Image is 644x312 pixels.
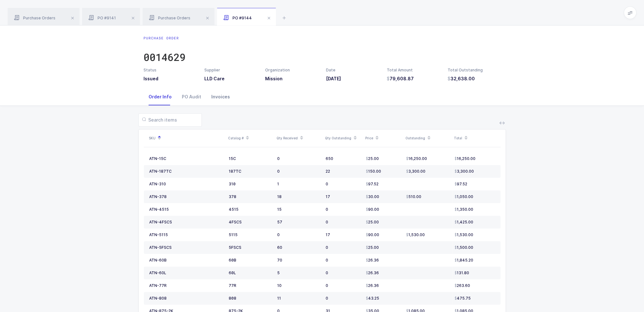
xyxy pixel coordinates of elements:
span: 150.00 [366,169,381,174]
span: 32,638.00 [448,76,475,82]
div: Total Amount [387,67,440,73]
div: Qty Outstanding [325,133,361,143]
div: ATN-187TC [149,169,172,174]
div: 0 [326,296,361,301]
span: 16,250.00 [406,156,427,161]
span: 16,250.00 [455,156,475,161]
span: 3,300.00 [406,169,425,174]
div: 378 [229,194,272,199]
div: 17 [326,232,361,237]
span: Purchase Orders [14,16,55,20]
span: 131.80 [455,270,469,275]
span: 30.00 [366,194,379,199]
div: 0 [326,270,361,275]
span: 90.00 [366,207,379,212]
div: 4515 [229,207,272,212]
div: ATN-15C [149,156,166,161]
span: Purchase Orders [149,16,190,20]
span: 90.00 [366,232,379,237]
div: 5FSCS [229,245,272,250]
div: 0 [326,220,361,225]
div: Catalog # [228,133,273,143]
div: 60L [229,270,272,275]
div: 808 [229,296,272,301]
div: 60B [229,258,272,263]
span: 3,300.00 [455,169,474,174]
div: 15C [229,156,272,161]
span: 1,530.00 [406,232,425,237]
span: 475.75 [455,296,471,301]
div: Outstanding [405,133,450,143]
h3: LLD Care [204,76,258,82]
div: Total Outstanding [448,67,501,73]
div: ATN-5FSCS [149,245,172,250]
h3: Issued [143,76,197,82]
div: Qty Received [277,133,321,143]
div: ATN-4FSCS [149,220,172,225]
div: 0 [326,245,361,250]
span: 1,350.00 [455,207,473,212]
div: 0 [326,207,361,212]
span: 26.36 [366,258,379,263]
h3: Mission [265,76,318,82]
div: ATN-4515 [149,207,169,212]
div: 0 [326,258,361,263]
span: 97.52 [366,182,379,187]
div: 11 [277,296,321,301]
div: 57 [277,220,321,225]
div: 10 [277,283,321,288]
div: 60 [277,245,321,250]
span: 43.25 [366,296,379,301]
div: ATN-310 [149,182,166,187]
div: 0 [326,283,361,288]
div: 15 [277,207,321,212]
span: 1,425.00 [455,220,473,225]
span: 263.60 [455,283,470,288]
span: 25.00 [366,220,379,225]
span: 25.00 [366,245,379,250]
div: 70 [277,258,321,263]
span: 1,050.00 [455,194,473,199]
div: 0 [277,232,321,237]
div: 0 [277,156,321,161]
span: 510.00 [406,194,421,199]
div: 17 [326,194,361,199]
div: ATN-77R [149,283,167,288]
div: ATN-378 [149,194,167,199]
span: 1,500.00 [455,245,473,250]
span: 97.52 [455,182,467,187]
div: Invoices [206,88,235,105]
div: 5115 [229,232,272,237]
div: PO Audit [177,88,206,105]
div: Total [454,133,499,143]
input: Search items [138,113,202,127]
span: 1,530.00 [455,232,473,237]
h3: [DATE] [326,76,379,82]
span: PO #9141 [88,16,116,20]
div: Price [365,133,402,143]
div: Status [143,67,197,73]
div: Purchase Order [143,36,186,41]
div: 1 [277,182,321,187]
div: ATN-60L [149,270,166,275]
div: 310 [229,182,272,187]
div: 187TC [229,169,272,174]
span: PO #9144 [223,16,252,20]
span: 26.36 [366,283,379,288]
div: 18 [277,194,321,199]
div: ATN-5115 [149,232,168,237]
span: 1,845.20 [455,258,473,263]
div: 77R [229,283,272,288]
div: SKU [149,133,224,143]
div: Date [326,67,379,73]
div: Order Info [143,88,177,105]
div: 0 [277,169,321,174]
div: 5 [277,270,321,275]
span: 26.36 [366,270,379,275]
div: Supplier [204,67,258,73]
div: 4FSCS [229,220,272,225]
div: 0 [326,182,361,187]
div: ATN-808 [149,296,167,301]
div: ATN-60B [149,258,167,263]
div: 22 [326,169,361,174]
